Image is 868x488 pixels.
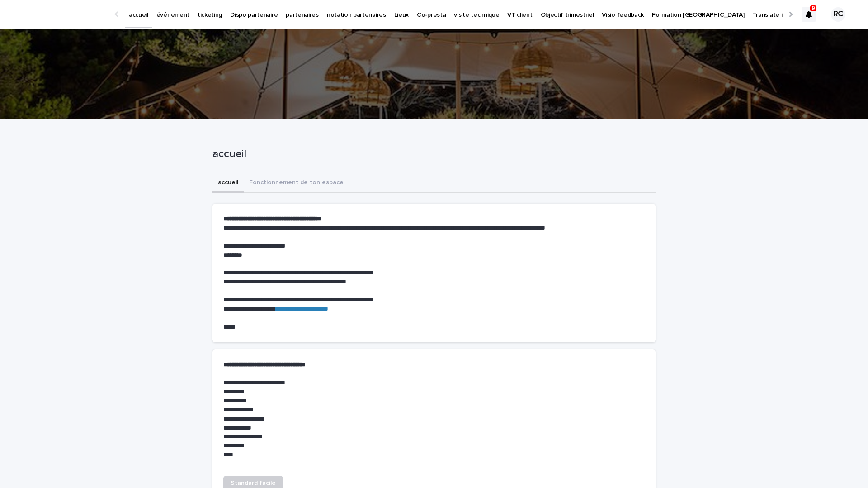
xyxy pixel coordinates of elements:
div: RC [831,7,845,22]
p: 9 [812,5,815,11]
div: 9 [802,7,816,22]
img: Ls34BcGeRexTGTNfXpUC [18,5,106,24]
p: accueil [212,148,652,161]
button: accueil [212,174,244,193]
span: Standard facile [231,480,276,486]
button: Fonctionnement de ton espace [244,174,349,193]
